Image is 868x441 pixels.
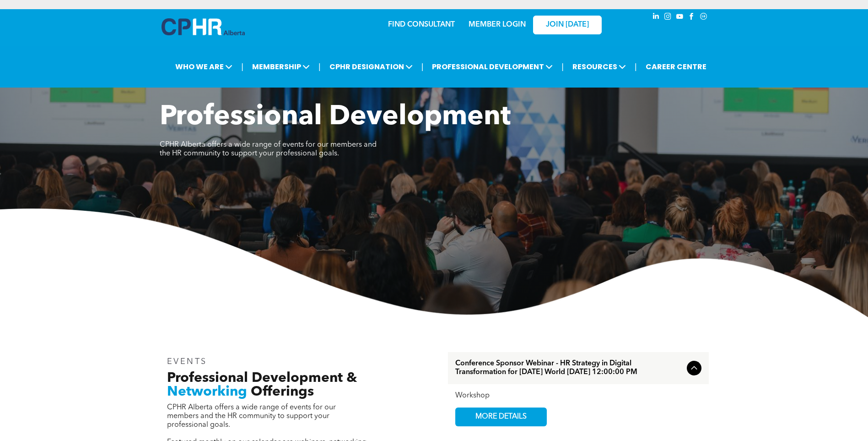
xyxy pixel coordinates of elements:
[160,141,377,157] span: CPHR Alberta offers a wide range of events for our members and the HR community to support your p...
[469,21,526,28] a: MEMBER LOGIN
[675,11,685,24] a: youtube
[249,58,313,75] span: MEMBERSHIP
[533,16,602,34] a: JOIN [DATE]
[429,58,555,75] span: PROFESSIONAL DEVELOPMENT
[651,11,661,24] a: linkedin
[167,385,247,399] span: Networking
[546,21,589,29] span: JOIN [DATE]
[167,358,208,366] span: EVENTS
[241,57,243,76] li: |
[635,57,637,76] li: |
[687,11,697,24] a: facebook
[663,11,673,24] a: instagram
[318,57,321,76] li: |
[643,58,709,75] a: CAREER CENTRE
[455,359,683,377] span: Conference Sponsor Webinar - HR Strategy in Digital Transformation for [DATE] World [DATE] 12:00:...
[167,404,336,429] span: CPHR Alberta offers a wide range of events for our members and the HR community to support your p...
[455,408,547,426] a: MORE DETAILS
[162,18,245,35] img: A blue and white logo for cp alberta
[167,371,357,385] span: Professional Development &
[570,58,629,75] span: RESOURCES
[160,104,511,131] span: Professional Development
[699,11,709,24] a: Social network
[388,21,455,28] a: FIND CONSULTANT
[465,408,537,426] span: MORE DETAILS
[421,57,424,76] li: |
[173,58,235,75] span: WHO WE ARE
[561,57,564,76] li: |
[455,391,701,400] div: Workshop
[251,385,314,399] span: Offerings
[327,58,415,75] span: CPHR DESIGNATION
